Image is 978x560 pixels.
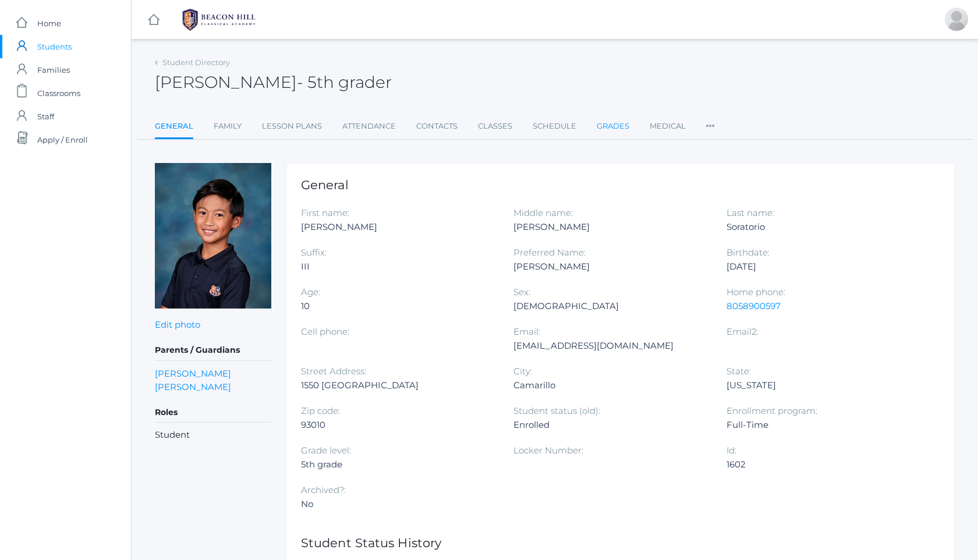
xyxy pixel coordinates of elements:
h1: Student Status History [301,536,940,550]
label: Home phone: [727,286,785,297]
a: [PERSON_NAME] [155,380,231,394]
a: Contacts [416,115,458,138]
a: Edit photo [155,319,200,330]
div: Camarillo [513,378,708,392]
div: [EMAIL_ADDRESS][DOMAIN_NAME] [513,339,708,353]
label: Sex: [513,286,530,297]
label: Enrollment program: [727,405,817,416]
span: Staff [37,105,54,128]
label: Suffix: [301,247,327,258]
a: Attendance [342,115,396,138]
a: Grades [597,115,629,138]
label: Id: [727,445,736,456]
div: [DEMOGRAPHIC_DATA] [513,299,708,313]
a: General [155,115,193,140]
h2: [PERSON_NAME] [155,73,392,91]
a: [PERSON_NAME] [155,367,231,380]
div: 93010 [301,418,496,432]
label: Archived?: [301,484,346,495]
li: Student [155,428,271,442]
span: Classrooms [37,81,80,105]
span: Home [37,12,61,35]
label: Zip code: [301,405,340,416]
span: Students [37,35,72,58]
label: Cell phone: [301,326,349,337]
div: Soratorio [727,220,922,234]
label: First name: [301,207,349,218]
div: [PERSON_NAME] [301,220,496,234]
label: Grade level: [301,445,351,456]
span: - 5th grader [297,72,392,92]
h5: Roles [155,403,271,423]
div: III [301,260,496,274]
a: Classes [478,115,512,138]
label: Email: [513,326,540,337]
img: Matteo Soratorio [155,163,271,309]
label: Locker Number: [513,445,583,456]
div: No [301,497,496,511]
a: Student Directory [162,58,230,67]
div: 5th grade [301,458,496,472]
a: Schedule [533,115,576,138]
div: [DATE] [727,260,922,274]
div: 1550 [GEOGRAPHIC_DATA] [301,378,496,392]
div: Full-Time [727,418,922,432]
h1: General [301,178,940,192]
label: State: [727,366,751,377]
div: 1602 [727,458,922,472]
span: Apply / Enroll [37,128,88,151]
span: Families [37,58,70,81]
div: [PERSON_NAME] [513,260,708,274]
a: Family [214,115,242,138]
h5: Parents / Guardians [155,341,271,360]
label: Last name: [727,207,774,218]
div: Lew Soratorio [945,8,968,31]
label: City: [513,366,532,377]
div: Enrolled [513,418,708,432]
div: [US_STATE] [727,378,922,392]
label: Street Address: [301,366,366,377]
div: [PERSON_NAME] [513,220,708,234]
label: Age: [301,286,320,297]
a: 8058900597 [727,300,781,311]
img: 1_BHCALogos-05.png [175,5,263,34]
label: Student status (old): [513,405,600,416]
a: Medical [650,115,686,138]
a: Lesson Plans [262,115,322,138]
label: Birthdate: [727,247,770,258]
label: Preferred Name: [513,247,586,258]
label: Middle name: [513,207,573,218]
div: 10 [301,299,496,313]
label: Email2: [727,326,758,337]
